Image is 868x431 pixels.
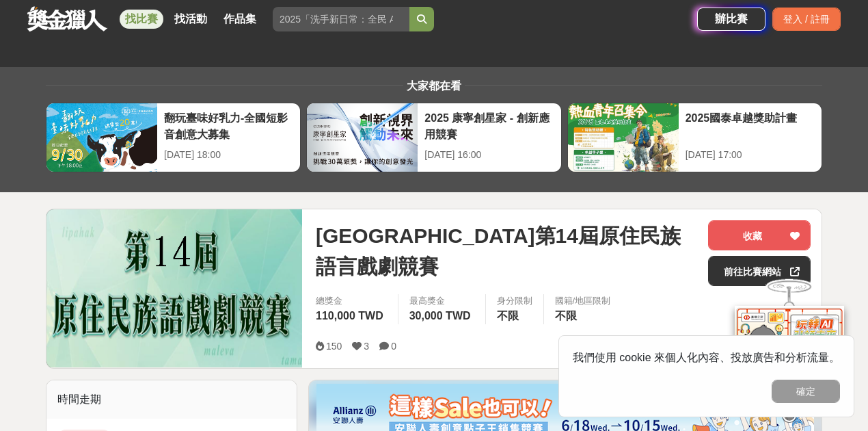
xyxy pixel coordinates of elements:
div: 登入 / 註冊 [772,8,841,31]
div: 時間走期 [46,380,297,419]
div: [DATE] 18:00 [164,148,293,162]
span: 150 [326,341,342,352]
button: 收藏 [708,220,811,250]
button: 確定 [772,380,840,403]
img: d2146d9a-e6f6-4337-9592-8cefde37ba6b.png [735,306,844,397]
span: 大家都在看 [403,80,465,92]
div: 2025 康寧創星家 - 創新應用競賽 [424,110,554,141]
a: 辦比賽 [697,8,765,31]
a: 2025國泰卓越獎助計畫[DATE] 17:00 [567,103,822,172]
span: 110,000 TWD [316,310,383,322]
div: 翻玩臺味好乳力-全國短影音創意大募集 [164,110,293,141]
span: 30,000 TWD [409,310,471,322]
span: 0 [391,341,396,352]
a: 翻玩臺味好乳力-全國短影音創意大募集[DATE] 18:00 [46,103,301,172]
a: 作品集 [218,10,262,29]
div: 身分限制 [497,294,532,308]
input: 2025「洗手新日常：全民 ALL IN」洗手歌全台徵選 [273,7,409,31]
span: 不限 [497,310,519,322]
div: 國籍/地區限制 [555,294,611,308]
span: 不限 [555,310,577,322]
span: 我們使用 cookie 來個人化內容、投放廣告和分析流量。 [573,352,840,363]
div: [DATE] 16:00 [424,148,554,162]
div: [DATE] 17:00 [686,148,815,162]
span: 3 [364,341,369,352]
span: 總獎金 [316,294,387,308]
img: Cover Image [46,209,302,367]
a: 找比賽 [120,10,163,29]
a: 找活動 [169,10,213,29]
span: 最高獎金 [409,294,474,308]
a: 2025 康寧創星家 - 創新應用競賽[DATE] 16:00 [306,103,561,172]
span: [GEOGRAPHIC_DATA]第14屆原住民族語言戲劇競賽 [316,220,697,282]
div: 2025國泰卓越獎助計畫 [686,110,815,141]
a: 前往比賽網站 [708,256,811,286]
